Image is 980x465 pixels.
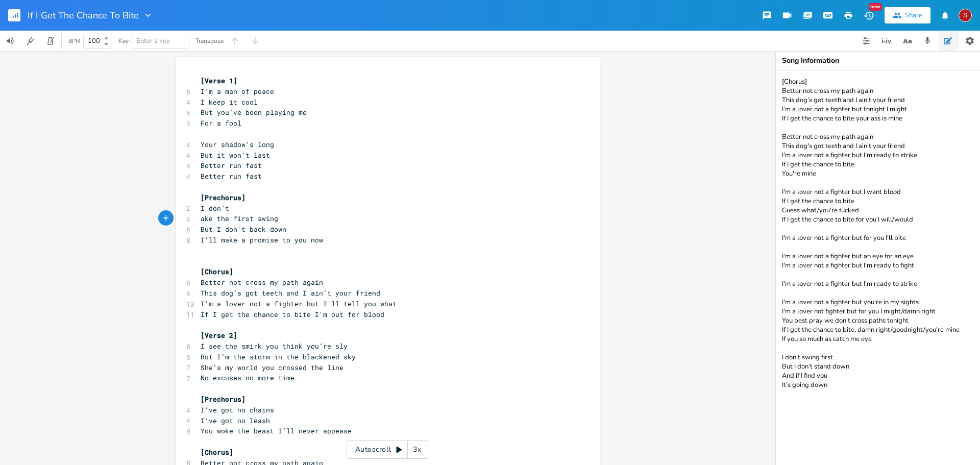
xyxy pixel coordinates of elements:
[136,36,170,45] span: Enter a key
[201,204,229,213] span: I don’t
[201,161,262,170] span: Better run fast
[201,288,380,298] span: This dog’s got teeth and I ain’t your friend
[959,9,972,22] div: Scott Owen
[201,426,352,435] span: You woke the beast I’ll never appease
[201,97,258,107] span: I keep it cool
[201,363,344,372] span: She’s my world you crossed the line
[201,225,286,234] span: But I don't back down
[959,4,972,27] button: S
[201,278,323,287] span: Better not cross my path again
[195,38,224,44] div: Transpose
[201,172,262,181] span: Better run fast
[201,352,356,361] span: But I’m the storm in the blackened sky
[201,416,270,425] span: I’ve got no leash
[905,11,922,20] div: Share
[201,299,397,308] span: I’m a lover not a fighter but I'll tell you what
[201,214,278,223] span: ake the first swing
[201,310,384,319] span: If I get the chance to bite I'm out for blood
[201,235,323,244] span: I'll make a promise to you now
[201,395,246,404] span: [Prechorus]
[118,38,129,44] div: Key
[201,341,348,351] span: I see the smirk you think you’re sly
[776,71,980,465] textarea: [Chorus] Better not cross my path again This dog’s got teeth and I ain’t your friend I’m a lover ...
[201,267,233,276] span: [Chorus]
[201,193,246,202] span: [Prechorus]
[885,7,930,23] button: Share
[347,440,429,459] div: Autoscroll
[201,151,270,160] span: But it won’t last
[408,440,426,459] div: 3x
[201,118,241,128] span: For a fool
[201,448,233,457] span: [Chorus]
[201,108,307,117] span: But you’ve been playing me
[68,38,80,44] div: BPM
[28,11,139,20] span: If I Get The Chance To Bite
[201,87,274,96] span: I’m a man of peace
[201,405,274,414] span: I’ve got no chains
[859,6,879,25] button: New
[782,57,974,64] div: Song Information
[201,331,237,340] span: [Verse 2]
[869,3,882,11] div: New
[201,76,237,85] span: [Verse 1]
[201,140,274,149] span: Your shadow’s long
[201,373,295,382] span: No excuses no more time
